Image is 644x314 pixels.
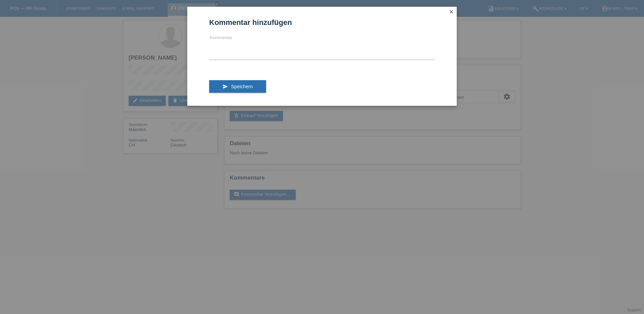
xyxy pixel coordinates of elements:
[209,80,266,93] button: send Speichern
[223,84,228,89] i: send
[449,9,454,14] i: close
[447,8,456,16] a: close
[209,18,435,27] h1: Kommentar hinzufügen
[231,84,253,89] span: Speichern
